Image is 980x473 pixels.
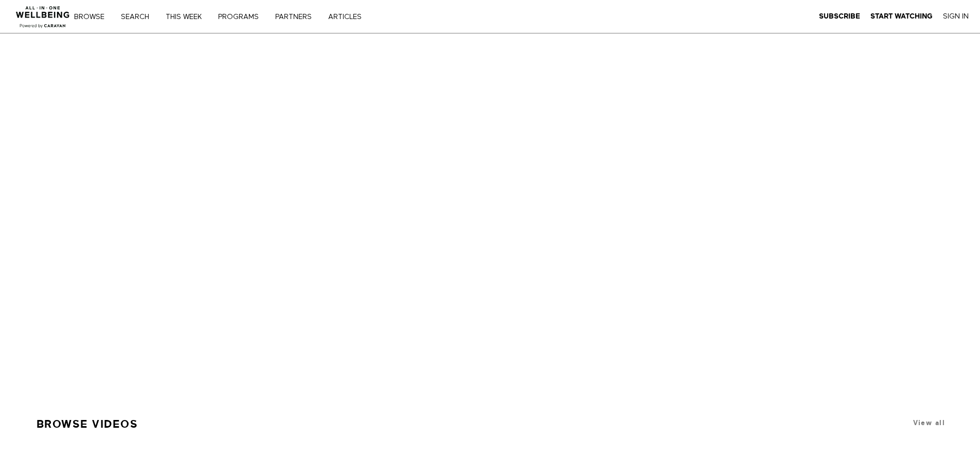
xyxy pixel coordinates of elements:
[870,12,933,20] strong: Start Watching
[819,12,860,20] strong: Subscribe
[272,13,323,21] a: PARTNERS
[870,12,933,21] a: Start Watching
[943,12,969,21] a: Sign In
[162,13,212,21] a: THIS WEEK
[117,13,160,21] a: Search
[819,12,860,21] a: Subscribe
[70,13,115,21] a: Browse
[81,11,383,22] nav: Primary
[325,13,372,21] a: ARTICLES
[913,419,945,427] a: View all
[215,13,270,21] a: PROGRAMS
[37,413,138,435] a: Browse Videos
